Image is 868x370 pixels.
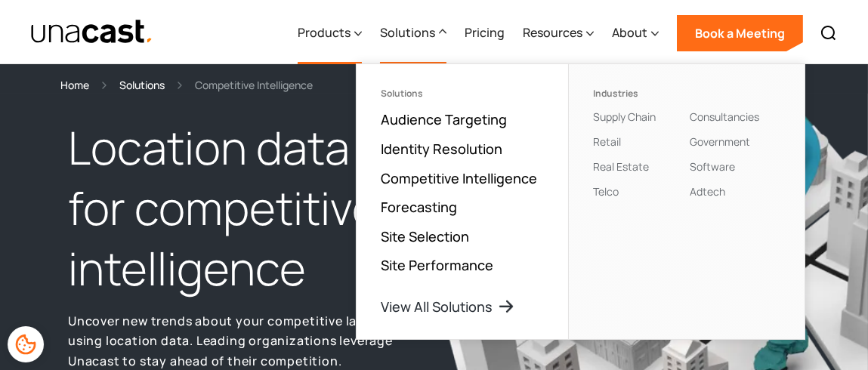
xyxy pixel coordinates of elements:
a: Software [690,159,735,174]
nav: Solutions [356,63,805,340]
div: Products [298,2,362,64]
div: Solutions [381,88,544,99]
a: Book a Meeting [677,15,803,51]
img: Unacast text logo [30,19,153,45]
a: Competitive Intelligence [381,169,537,187]
div: Resources [523,2,594,64]
div: About [612,23,647,42]
a: View All Solutions [381,298,515,316]
a: Site Selection [381,227,469,245]
div: Solutions [380,2,446,64]
a: Telco [593,184,619,199]
div: Cookie Preferences [8,326,44,362]
a: Home [60,76,89,94]
div: Solutions [380,23,435,42]
a: Site Performance [381,256,493,274]
a: Identity Resolution [381,140,502,158]
a: home [30,19,153,45]
a: Forecasting [381,198,457,216]
h1: Location data for competitive intelligence [68,118,427,298]
a: Supply Chain [593,109,656,124]
div: About [612,2,659,64]
a: Consultancies [690,109,759,124]
div: Products [298,23,351,42]
div: Resources [523,23,582,42]
img: Search icon [820,24,838,42]
a: Government [690,134,750,149]
a: Adtech [690,184,725,199]
a: Audience Targeting [381,110,507,128]
div: Industries [593,88,684,99]
a: Real Estate [593,159,649,174]
a: Solutions [119,76,165,94]
a: Retail [593,134,621,149]
a: Pricing [465,2,505,64]
div: Competitive Intelligence [195,76,313,94]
